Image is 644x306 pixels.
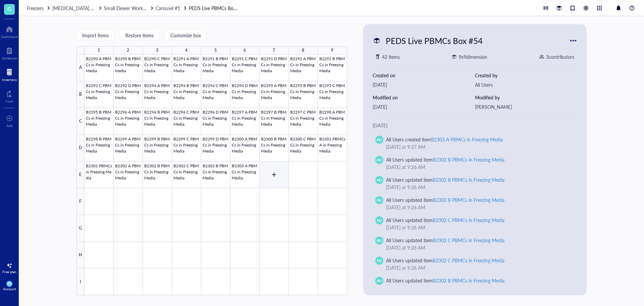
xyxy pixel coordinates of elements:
[459,53,487,60] div: 9 x 9 dimension
[373,254,577,274] a: AUAll Users updated itemB2302 C PBMCs in Freezing Media[DATE] at 9:26 AM
[382,53,400,60] div: 42 items
[386,156,505,163] div: All Users updated item
[7,4,11,13] span: G
[386,236,505,244] div: All Users updated item
[386,257,505,264] div: All Users updated item
[76,215,85,242] div: G
[433,277,504,284] div: B2302 B PBMCs in Freezing Media
[373,173,577,193] a: AUAll Users updated itemB2302 B PBMCs in Freezing Media[DATE] at 9:26 AM
[156,5,180,11] span: Carousel #1
[386,136,503,143] div: All Users created item
[76,108,85,135] div: C
[2,270,16,274] div: Free plan
[377,177,382,183] span: AU
[185,46,187,55] div: 4
[373,81,475,88] div: [DATE]
[98,46,100,55] div: 1
[373,274,577,294] a: AUAll Users updated itemB2302 B PBMCs in Freezing Media[DATE] at 9:26 AM
[386,216,505,224] div: All Users updated item
[386,277,505,284] div: All Users updated item
[386,183,569,191] div: [DATE] at 9:26 AM
[373,94,475,101] div: Modified on
[2,45,17,60] a: Notebook
[3,287,16,291] div: Account
[2,56,17,60] div: Notebook
[189,4,239,12] a: PEDS Live PBMCs Box #54
[475,72,577,79] div: Created by
[386,284,569,292] div: [DATE] at 9:26 AM
[373,133,577,153] a: AUAll Users created itemB2303 A PBMCs in Freezing Media[DATE] at 9:27 AM
[2,78,17,82] div: Inventory
[377,198,382,203] span: AU
[433,156,504,163] div: B2302 B PBMCs in Freezing Media
[386,196,505,204] div: All Users updated item
[475,94,577,101] div: Modified by
[377,278,382,284] span: AU
[373,214,577,234] a: AUAll Users updated itemB2302 C PBMCs in Freezing Media[DATE] at 9:26 AM
[120,30,159,41] button: Restore items
[433,217,504,223] div: B2302 C PBMCs in Freezing Media
[383,34,486,48] div: PEDS Live PBMCs Box #54
[377,238,382,244] span: AU
[377,218,382,223] span: AU
[6,99,13,103] div: Core
[373,122,577,129] div: [DATE]
[433,257,504,264] div: B2302 C PBMCs in Freezing Media
[331,46,333,55] div: 9
[433,196,504,203] div: B2302 B PBMCs in Freezing Media
[76,188,85,215] div: F
[373,153,577,173] a: AUAll Users updated itemB2302 B PBMCs in Freezing Media[DATE] at 9:26 AM
[76,30,114,41] button: Import items
[52,5,186,11] span: [MEDICAL_DATA] Storage ([PERSON_NAME]/[PERSON_NAME])
[104,5,166,11] span: Small Dewer Working Storage
[2,67,17,82] a: Inventory
[373,234,577,254] a: AUAll Users updated itemB2302 C PBMCs in Freezing Media[DATE] at 9:26 AM
[27,4,51,12] a: Freezers
[6,124,13,128] div: Add
[52,4,103,12] a: [MEDICAL_DATA] Storage ([PERSON_NAME]/[PERSON_NAME])
[76,268,85,295] div: I
[156,46,158,55] div: 3
[546,53,574,60] div: 3 contributor s
[431,136,503,143] div: B2303 A PBMCs in Freezing Media
[377,137,382,143] span: AU
[433,176,504,183] div: B2302 B PBMCs in Freezing Media
[125,33,154,38] span: Restore items
[6,88,13,103] a: Core
[170,33,201,38] span: Customize box
[386,204,569,211] div: [DATE] at 9:26 AM
[475,103,577,111] div: [PERSON_NAME]
[373,103,475,111] div: [DATE]
[76,242,85,269] div: H
[104,4,187,12] a: Small Dewer Working StorageCarousel #1
[377,258,382,264] span: AU
[1,35,18,39] div: Dashboard
[1,24,18,39] a: Dashboard
[76,81,85,108] div: B
[302,46,304,55] div: 8
[8,282,11,286] span: PR
[386,244,569,251] div: [DATE] at 9:26 AM
[214,46,217,55] div: 5
[475,81,577,88] div: All Users
[386,163,569,171] div: [DATE] at 9:26 AM
[433,237,504,244] div: B2302 C PBMCs in Freezing Media
[386,143,569,150] div: [DATE] at 9:27 AM
[76,162,85,188] div: E
[386,224,569,231] div: [DATE] at 9:26 AM
[386,176,505,183] div: All Users updated item
[373,193,577,214] a: AUAll Users updated itemB2302 B PBMCs in Freezing Media[DATE] at 9:26 AM
[273,46,275,55] div: 7
[76,135,85,162] div: D
[244,46,246,55] div: 6
[27,5,44,11] span: Freezers
[76,54,85,81] div: A
[165,30,207,41] button: Customize box
[386,264,569,271] div: [DATE] at 9:26 AM
[82,33,109,38] span: Import items
[373,72,475,79] div: Created on
[377,157,382,163] span: AU
[127,46,129,55] div: 2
